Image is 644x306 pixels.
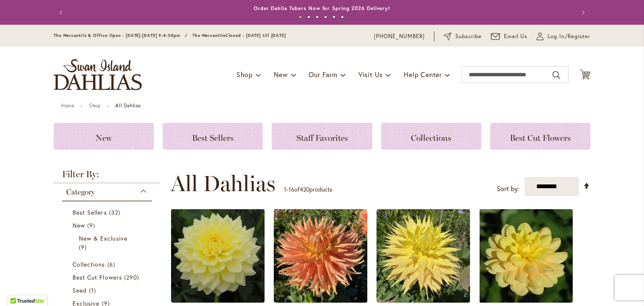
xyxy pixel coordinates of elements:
span: New [274,70,288,79]
span: New & Exclusive [79,234,127,242]
p: - of products [284,183,332,196]
img: AC Jeri [377,209,470,303]
span: Subscribe [455,32,482,41]
span: 16 [288,185,294,193]
span: Email Us [504,32,528,41]
span: Log In/Register [548,32,590,41]
span: Collections [73,260,105,268]
span: Help Center [404,70,442,79]
span: Closed - [DATE] till [DATE] [226,33,286,38]
a: Staff Favorites [272,123,372,150]
label: Sort by: [497,181,519,197]
span: 9 [87,221,97,230]
span: Best Sellers [192,133,234,143]
button: Next [574,4,590,21]
button: 4 of 6 [324,16,327,18]
span: 9 [79,243,89,252]
span: 32 [109,208,122,217]
a: Best Cut Flowers [490,123,590,150]
a: Home [61,102,74,109]
span: Best Cut Flowers [73,273,122,281]
span: Best Cut Flowers [510,133,571,143]
a: Email Us [491,32,528,41]
span: Category [66,187,95,197]
span: 420 [300,185,309,193]
button: 3 of 6 [316,16,319,18]
img: A-Peeling [171,209,265,303]
span: 1 [284,185,286,193]
span: Seed [73,286,87,294]
span: New [73,221,85,229]
button: 2 of 6 [307,16,310,18]
strong: Filter By: [54,170,160,183]
span: 290 [124,273,141,282]
span: Best Sellers [73,208,107,216]
a: A-Peeling [171,296,265,304]
a: AC Jeri [377,296,470,304]
a: Collections [73,260,143,269]
a: Shop [89,102,101,109]
span: Staff Favorites [296,133,348,143]
button: 5 of 6 [332,16,335,18]
img: AC BEN [274,209,367,303]
img: AHOY MATEY [479,209,573,303]
span: The Mercantile & Office Open - [DATE]-[DATE] 9-4:30pm / The Mercantile [54,33,226,38]
button: 1 of 6 [299,16,302,18]
a: New [73,221,143,230]
a: New &amp; Exclusive [79,234,137,252]
a: Seed [73,286,143,295]
span: 1 [89,286,98,295]
a: [PHONE_NUMBER] [374,32,425,41]
span: All Dahlias [171,171,275,196]
button: Previous [54,4,70,21]
a: Best Sellers [163,123,263,150]
span: Our Farm [309,70,337,79]
span: Shop [236,70,253,79]
a: AC BEN [274,296,367,304]
span: Collections [411,133,451,143]
span: New [96,133,112,143]
a: Log In/Register [537,32,590,41]
span: Visit Us [358,70,383,79]
a: AHOY MATEY [479,296,573,304]
a: Order Dahlia Tubers Now for Spring 2026 Delivery! [254,5,390,11]
a: New [54,123,154,150]
a: Subscribe [444,32,482,41]
a: Best Sellers [73,208,143,217]
span: 6 [107,260,117,269]
strong: All Dahlias [115,102,141,109]
a: store logo [54,59,142,90]
a: Best Cut Flowers [73,273,143,282]
a: Collections [381,123,481,150]
button: 6 of 6 [341,16,344,18]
